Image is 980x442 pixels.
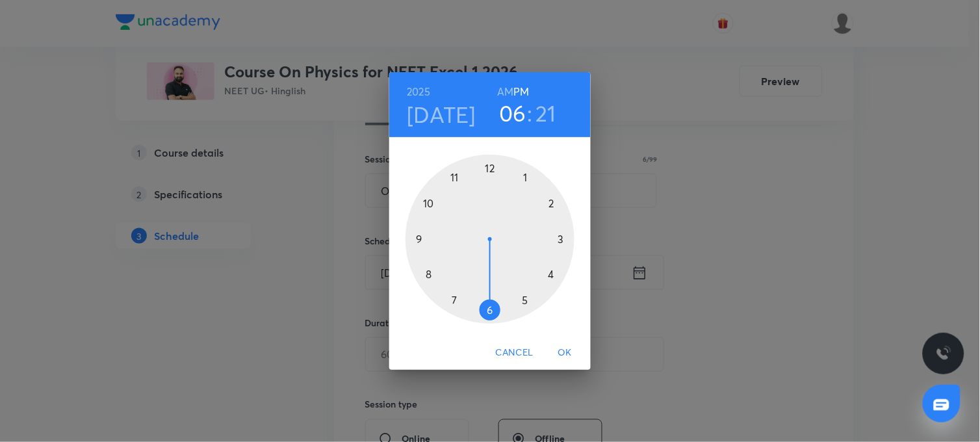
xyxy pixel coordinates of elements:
[496,344,534,361] span: Cancel
[407,101,476,128] button: [DATE]
[528,99,533,127] h3: :
[549,344,580,361] span: OK
[514,83,530,101] button: PM
[491,341,539,365] button: Cancel
[544,341,586,365] button: OK
[535,99,556,127] button: 21
[497,83,513,101] button: AM
[499,99,526,127] button: 06
[407,83,431,101] button: 2025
